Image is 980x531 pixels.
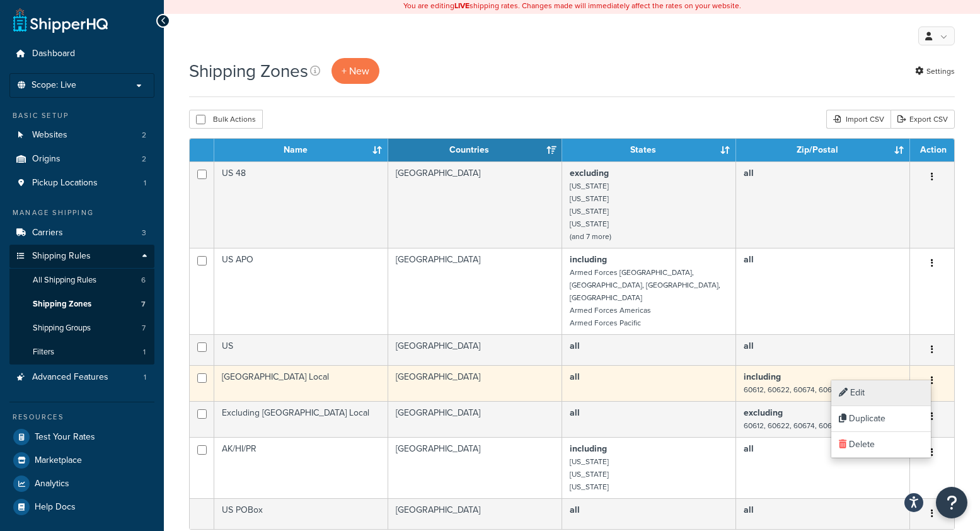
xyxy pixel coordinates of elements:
a: Shipping Rules [9,245,154,268]
b: all [570,406,580,419]
small: [US_STATE] [570,180,609,192]
li: Shipping Zones [9,293,154,316]
span: 6 [141,275,146,286]
td: [GEOGRAPHIC_DATA] [388,365,562,401]
small: 60612, 60622, 60674, 60624 (and 377 more) [744,384,892,395]
a: Shipping Zones 7 [9,293,154,316]
span: 7 [141,299,146,310]
span: Shipping Groups [33,323,91,334]
small: [US_STATE] [570,481,609,493]
li: Shipping Groups [9,317,154,340]
li: Advanced Features [9,366,154,389]
td: [GEOGRAPHIC_DATA] [388,248,562,334]
a: Help Docs [9,496,154,518]
td: [GEOGRAPHIC_DATA] [388,334,562,365]
span: Advanced Features [32,372,108,383]
b: all [570,370,580,383]
small: Armed Forces Americas [570,305,651,316]
b: all [744,339,754,353]
span: Dashboard [32,49,75,59]
span: + New [342,64,369,78]
b: excluding [570,166,609,180]
th: Zip/Postal: activate to sort column ascending [736,139,910,161]
span: Filters [33,347,54,358]
td: US APO [214,248,388,334]
span: 1 [144,178,146,189]
span: Marketplace [35,455,82,466]
small: (and 7 more) [570,231,611,242]
a: Marketplace [9,449,154,472]
a: All Shipping Rules 6 [9,269,154,292]
span: Pickup Locations [32,178,98,189]
td: [GEOGRAPHIC_DATA] Local [214,365,388,401]
li: Carriers [9,221,154,245]
span: Websites [32,130,67,141]
a: Advanced Features 1 [9,366,154,389]
b: all [744,166,754,180]
li: All Shipping Rules [9,269,154,292]
a: Shipping Groups 7 [9,317,154,340]
small: 60612, 60622, 60674, 60624 (and 377 more) [744,420,892,431]
a: Pickup Locations 1 [9,172,154,195]
div: Basic Setup [9,110,154,121]
li: Pickup Locations [9,172,154,195]
span: Origins [32,154,61,165]
th: Name: activate to sort column ascending [214,139,388,161]
small: [US_STATE] [570,193,609,204]
a: Export CSV [891,110,955,129]
b: all [570,503,580,516]
button: Bulk Actions [189,110,263,129]
a: Edit [831,380,931,406]
a: Test Your Rates [9,426,154,448]
th: Action [910,139,954,161]
a: Websites 2 [9,124,154,147]
a: Origins 2 [9,148,154,171]
li: Origins [9,148,154,171]
td: US [214,334,388,365]
span: 1 [144,372,146,383]
span: Help Docs [35,502,76,513]
td: Excluding [GEOGRAPHIC_DATA] Local [214,401,388,437]
a: Carriers 3 [9,221,154,245]
a: Settings [915,62,955,80]
span: Scope: Live [32,80,76,91]
div: Import CSV [826,110,891,129]
td: AK/HI/PR [214,437,388,498]
b: excluding [744,406,783,419]
span: Shipping Zones [33,299,91,310]
span: 1 [143,347,146,358]
li: Filters [9,341,154,364]
td: US 48 [214,161,388,248]
a: Delete [831,432,931,458]
li: Dashboard [9,42,154,66]
span: 2 [142,154,146,165]
span: 2 [142,130,146,141]
button: Open Resource Center [936,487,967,518]
span: 3 [142,228,146,238]
li: Shipping Rules [9,245,154,365]
small: [US_STATE] [570,456,609,467]
b: all [744,442,754,455]
span: Analytics [35,479,69,489]
a: + New [331,58,379,84]
td: [GEOGRAPHIC_DATA] [388,437,562,498]
a: Filters 1 [9,341,154,364]
h1: Shipping Zones [189,59,308,83]
span: Carriers [32,228,63,238]
b: all [744,253,754,266]
li: Websites [9,124,154,147]
a: ShipperHQ Home [13,8,108,33]
a: Analytics [9,472,154,495]
th: Countries: activate to sort column ascending [388,139,562,161]
td: [GEOGRAPHIC_DATA] [388,498,562,529]
a: Duplicate [831,406,931,432]
b: all [570,339,580,353]
td: [GEOGRAPHIC_DATA] [388,161,562,248]
span: All Shipping Rules [33,275,96,286]
small: [US_STATE] [570,218,609,230]
div: Manage Shipping [9,207,154,218]
span: Test Your Rates [35,432,95,443]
